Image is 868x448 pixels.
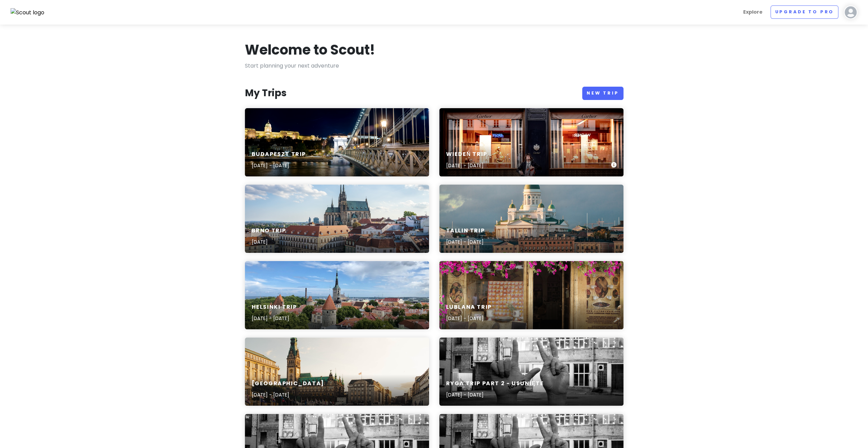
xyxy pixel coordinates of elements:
a: Upgrade to Pro [770,5,838,19]
p: [DATE] - [DATE] [446,238,485,246]
a: grayscale photo of person holding handRyga Trip part 2 - USUNIĘTE[DATE] - [DATE] [439,337,623,406]
a: a city with many buildingsBrno Trip[DATE] [245,185,429,253]
h6: Ryga Trip part 2 - USUNIĘTE [446,380,544,387]
p: [DATE] - [DATE] [446,391,544,399]
p: [DATE] - [DATE] [252,315,297,322]
a: brown concrete buildings beside river[GEOGRAPHIC_DATA][DATE] - [DATE] [245,337,429,406]
img: User profile [844,5,857,19]
a: white bridge over river during night timeBudapeszt Trip[DATE] - [DATE] [245,108,429,176]
p: [DATE] - [DATE] [446,162,487,169]
p: Start planning your next adventure [245,61,623,70]
h6: [GEOGRAPHIC_DATA] [252,380,324,387]
a: Explore [740,5,765,19]
h1: Welcome to Scout! [245,41,375,59]
h6: Brno Trip [252,227,286,234]
h6: Wiedeń Trip [446,151,487,158]
p: [DATE] - [DATE] [446,315,492,322]
p: [DATE] - [DATE] [252,162,306,169]
h3: My Trips [245,87,286,99]
p: [DATE] - [DATE] [252,391,324,399]
h6: Tallin Trip [446,227,485,234]
a: a room with chairs and tablesLublana Trip[DATE] - [DATE] [439,261,623,329]
h6: Budapeszt Trip [252,151,306,158]
h6: Helsinki Trip [252,304,297,311]
a: New Trip [582,87,623,100]
img: Scout logo [11,8,45,17]
p: [DATE] [252,238,286,246]
h6: Lublana Trip [446,304,492,311]
a: man playing cello in front of storeWiedeń Trip[DATE] - [DATE] [439,108,623,176]
a: white concrete mosque near body of waterTallin Trip[DATE] - [DATE] [439,185,623,253]
a: aerial photo of city buildingHelsinki Trip[DATE] - [DATE] [245,261,429,329]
